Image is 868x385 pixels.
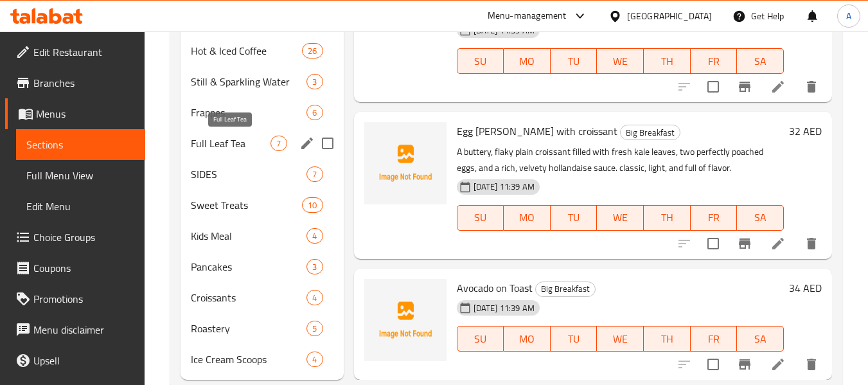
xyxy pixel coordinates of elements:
div: Still & Sparkling Water3 [181,66,343,97]
span: Upsell [33,353,135,368]
button: TH [644,326,691,352]
div: Sweet Treats10 [181,190,343,220]
button: WE [597,48,644,74]
div: Still & Sparkling Water [191,74,306,89]
span: TU [556,330,592,348]
div: items [306,166,323,182]
div: Kids Meal4 [181,220,343,251]
div: Roastery5 [181,313,343,344]
button: TH [644,205,691,231]
button: Branch-specific-item [729,71,760,102]
div: items [306,105,323,120]
span: SA [742,52,779,71]
button: SA [737,326,784,352]
img: Avocado on Toast [364,279,447,361]
span: WE [602,330,639,348]
span: Promotions [33,291,135,307]
div: items [306,321,323,336]
span: Coupons [33,260,135,276]
button: FR [691,48,738,74]
span: Avocado on Toast [457,278,533,298]
button: edit [297,134,317,153]
span: MO [509,208,545,227]
a: Sections [16,129,145,160]
span: WE [602,208,639,227]
span: Select to update [700,73,727,100]
span: Big Breakfast [621,125,680,140]
span: Sections [26,137,135,152]
button: MO [504,326,551,352]
span: A [846,9,851,23]
button: TH [644,48,691,74]
span: Ice Cream Scoops [191,352,306,367]
button: FR [691,326,738,352]
button: MO [504,48,551,74]
a: Full Menu View [16,160,145,191]
button: SU [457,48,504,74]
button: delete [796,228,827,259]
div: Menu-management [488,8,567,24]
button: Branch-specific-item [729,228,760,259]
span: Kids Meal [191,228,306,244]
span: Choice Groups [33,229,135,245]
span: Big Breakfast [536,282,595,296]
button: delete [796,71,827,102]
button: SA [737,205,784,231]
span: Select to update [700,351,727,378]
a: Edit menu item [770,236,786,251]
div: SIDES7 [181,159,343,190]
span: TH [649,330,686,348]
span: [DATE] 11:39 AM [468,302,540,314]
div: items [306,74,323,89]
span: Full Leaf Tea [191,136,270,151]
span: Edit Menu [26,199,135,214]
button: SU [457,205,504,231]
a: Edit Restaurant [5,37,145,67]
img: Egg Benedict with croissant [364,122,447,204]
span: TH [649,208,686,227]
span: 3 [307,76,322,88]
button: WE [597,326,644,352]
h6: 32 AED [789,122,822,140]
a: Edit menu item [770,357,786,372]
a: Branches [5,67,145,98]
a: Promotions [5,283,145,314]
span: Pancakes [191,259,306,274]
span: Edit Restaurant [33,44,135,60]
span: 7 [307,168,322,181]
button: FR [691,205,738,231]
span: Egg [PERSON_NAME] with croissant [457,121,617,141]
button: TU [551,326,598,352]
a: Choice Groups [5,222,145,253]
span: Full Menu View [26,168,135,183]
div: [GEOGRAPHIC_DATA] [627,9,712,23]
span: Croissants [191,290,306,305]
span: SU [463,330,499,348]
div: Ice Cream Scoops4 [181,344,343,375]
a: Menu disclaimer [5,314,145,345]
div: items [302,43,323,58]
span: 7 [271,138,286,150]
span: Frappes [191,105,306,120]
button: delete [796,349,827,380]
span: 6 [307,107,322,119]
span: Menu disclaimer [33,322,135,337]
div: items [306,259,323,274]
div: items [306,228,323,244]
button: Branch-specific-item [729,349,760,380]
span: Sweet Treats [191,197,302,213]
span: TU [556,208,592,227]
span: 4 [307,230,322,242]
button: WE [597,205,644,231]
button: TU [551,205,598,231]
div: SIDES [191,166,306,182]
span: Branches [33,75,135,91]
span: Menus [36,106,135,121]
span: MO [509,52,545,71]
span: Hot & Iced Coffee [191,43,302,58]
a: Edit menu item [770,79,786,94]
div: Big Breakfast [535,282,596,297]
